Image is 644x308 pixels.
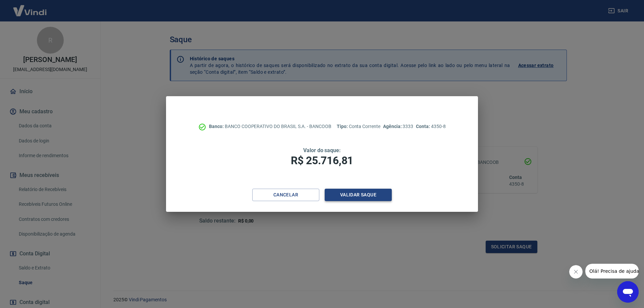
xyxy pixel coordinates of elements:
span: Valor do saque: [303,147,341,153]
span: Agência: [383,124,403,129]
iframe: Botão para abrir a janela de mensagens [617,281,639,303]
p: 3333 [383,123,413,130]
span: R$ 25.716,81 [291,154,353,167]
span: Banco: [209,124,225,129]
p: 4350-8 [416,123,445,130]
span: Tipo: [337,124,349,129]
p: BANCO COOPERATIVO DO BRASIL S.A. - BANCOOB [209,123,331,130]
p: Conta Corrente [337,123,380,130]
span: Conta: [416,124,431,129]
button: Cancelar [252,189,319,201]
iframe: Fechar mensagem [569,265,583,279]
iframe: Mensagem da empresa [585,264,639,279]
button: Validar saque [325,189,392,201]
span: Olá! Precisa de ajuda? [4,5,56,10]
